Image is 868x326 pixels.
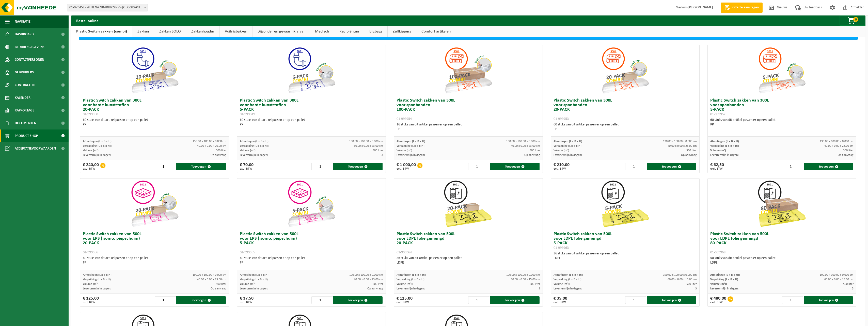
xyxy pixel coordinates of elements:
[554,256,697,260] div: LDPE
[804,163,853,170] button: Toevoegen
[782,163,803,170] input: 1
[83,260,226,265] div: PP
[83,140,112,143] span: Afmetingen (L x B x H):
[15,79,35,91] span: Contracten
[397,127,540,132] div: PP
[840,15,865,26] button: 0
[804,296,853,304] button: Toevoegen
[193,273,226,276] span: 190.00 x 100.00 x 0.000 cm
[15,129,38,142] span: Product Shop
[240,122,383,127] div: PP
[240,283,256,286] span: Volume (m³):
[240,273,269,276] span: Afmetingen (L x B x H):
[843,283,854,286] span: 500 liter
[668,144,697,148] span: 40.00 x 0.00 x 23.00 cm
[710,163,724,170] div: € 62,50
[83,256,226,265] div: 60 stuks van dit artikel passen er op een pallet
[416,26,456,37] a: Comfort artikelen
[710,118,854,127] div: 60 stuks van dit artikel passen er op een pallet
[397,256,540,265] div: 36 stuks van dit artikel passen er op een pallet
[824,278,854,281] span: 60.00 x 0.00 x 15.00 cm
[349,273,383,276] span: 190.00 x 100.00 x 0.000 cm
[67,4,148,11] span: 01-079452 - ATHENA GRAPHICS NV - ROESELARE
[155,163,176,170] input: 1
[252,26,310,37] a: Bijzonder en gevaarlijk afval
[600,178,651,229] img: 01-999963
[530,149,540,152] span: 300 liter
[216,149,226,152] span: 300 liter
[710,149,727,152] span: Volume (m³):
[625,296,646,304] input: 1
[710,296,726,304] div: € 480,00
[15,28,34,41] span: Dashboard
[530,283,540,286] span: 500 liter
[240,232,383,255] h3: Plastic Switch zakken van 500L voor EPS (isomo, piepschuim) 5-PACK
[240,287,268,290] span: Levertermijn in dagen:
[554,167,570,170] span: excl. BTW
[15,91,30,104] span: Kalender
[397,144,425,148] span: Verpakking (L x B x H):
[468,163,490,170] input: 1
[15,41,44,53] span: Bedrijfsgegevens
[197,278,226,281] span: 40.00 x 0.00 x 23.00 cm
[67,4,148,11] span: 01-079452 - ATHENA GRAPHICS NV - ROESELARE
[397,301,413,304] span: excl. BTW
[710,273,740,276] span: Afmetingen (L x B x H):
[397,122,540,132] div: 16 stuks van dit artikel passen er op een pallet
[554,127,697,132] div: PP
[511,278,540,281] span: 60.00 x 0.00 x 15.00 cm
[668,278,697,281] span: 60.00 x 0.00 x 15.00 cm
[176,163,226,170] button: Toevoegen
[443,178,494,229] img: 01-999964
[710,98,854,117] h3: Plastic Switch zakken van 300L voor spanbanden 5-PACK
[681,154,697,157] span: Op aanvraag
[397,251,412,254] span: 01-999964
[756,45,807,96] img: 01-999952
[710,287,738,290] span: Levertermijn in dagen:
[820,140,854,143] span: 130.00 x 100.00 x 0.000 cm
[240,118,383,127] div: 60 stuks van dit artikel passen er op een pallet
[554,149,570,152] span: Volume (m³):
[220,26,252,37] a: Vuilnisbakken
[554,154,582,157] span: Levertermijn in dagen:
[333,163,383,170] button: Toevoegen
[129,45,180,96] img: 01-999950
[695,287,697,290] span: 3
[83,296,99,304] div: € 125,00
[334,26,364,37] a: Recipiënten
[240,251,255,254] span: 01-999955
[820,273,854,276] span: 190.00 x 100.00 x 0.000 cm
[710,301,726,304] span: excl. BTW
[349,140,383,143] span: 130.00 x 100.00 x 0.000 cm
[843,149,854,152] span: 300 liter
[382,154,383,157] span: 3
[83,283,99,286] span: Volume (m³):
[286,45,337,96] img: 01-999949
[397,98,540,121] h3: Plastic Switch zakken van 300L voor spanbanden 100-PACK
[554,140,583,143] span: Afmetingen (L x B x H):
[554,122,697,132] div: 60 stuks van dit artikel passen er op een pallet
[364,26,387,37] a: Bigbags
[600,45,651,96] img: 01-999953
[15,142,56,155] span: Acceptatievoorwaarden
[554,117,569,121] span: 01-999953
[397,273,426,276] span: Afmetingen (L x B x H):
[240,154,268,157] span: Levertermijn in dagen:
[211,154,226,157] span: Op aanvraag
[554,278,582,281] span: Verpakking (L x B x H):
[240,112,255,116] span: 01-999949
[710,256,854,265] div: 50 stuks van dit artikel passen er op een pallet
[554,232,697,250] h3: Plastic Switch zakken van 500L voor LDPE folie gemengd 5-PACK
[443,45,494,96] img: 01-999954
[554,283,570,286] span: Volume (m³):
[397,140,426,143] span: Afmetingen (L x B x H):
[83,232,226,255] h3: Plastic Switch zakken van 500L voor EPS (isomo, piepschuim) 20-PACK
[354,278,383,281] span: 40.00 x 0.00 x 23.00 cm
[397,167,416,170] span: excl. BTW
[506,273,540,276] span: 190.00 x 100.00 x 0.000 cm
[397,154,425,157] span: Levertermijn in dagen:
[710,260,854,265] div: LDPE
[83,167,99,170] span: excl. BTW
[83,98,226,117] h3: Plastic Switch zakken van 300L voor harde kunststoffen 20-PACK
[83,273,112,276] span: Afmetingen (L x B x H):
